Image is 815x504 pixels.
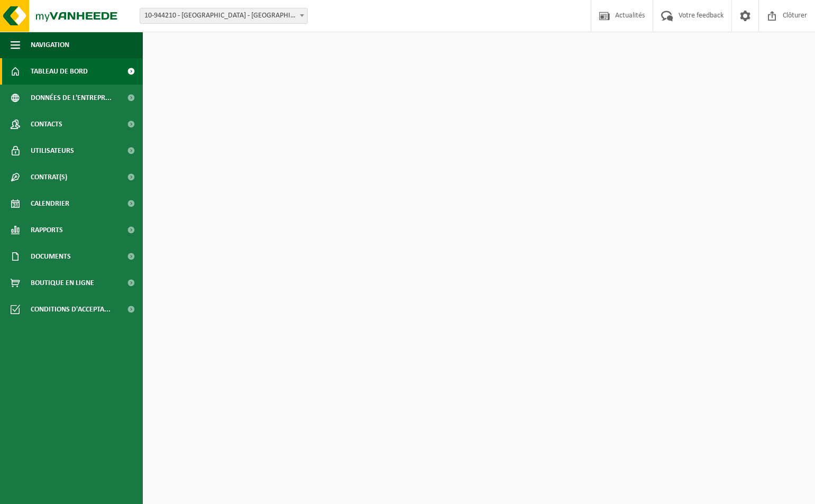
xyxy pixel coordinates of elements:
span: Conditions d'accepta... [31,296,111,323]
span: Documents [31,243,71,270]
span: Tableau de bord [31,58,88,85]
span: 10-944210 - SANKT NIKOLAUS HOSPITAL - EUPEN [140,8,308,24]
span: Boutique en ligne [31,270,94,296]
span: Contacts [31,111,62,138]
span: Utilisateurs [31,138,74,164]
span: Navigation [31,32,69,58]
span: 10-944210 - SANKT NIKOLAUS HOSPITAL - EUPEN [140,8,307,23]
span: Données de l'entrepr... [31,85,112,111]
span: Calendrier [31,190,69,217]
span: Rapports [31,217,63,243]
span: Contrat(s) [31,164,67,190]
